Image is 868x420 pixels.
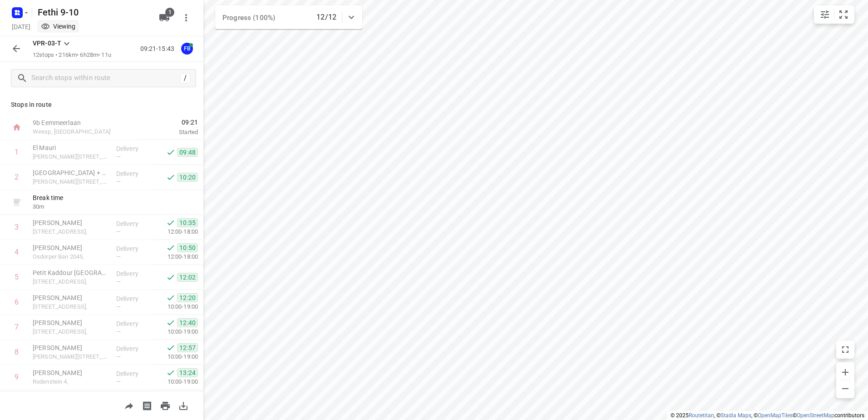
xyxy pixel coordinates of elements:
[116,369,150,378] p: Delivery
[166,148,175,157] svg: Done
[11,100,192,110] p: Stops in route
[33,118,127,127] p: 9b Eemmeerlaan
[153,227,198,236] p: 12:00-18:00
[153,377,198,386] p: 10:00-19:00
[116,153,121,160] span: —
[155,9,173,27] button: 1
[222,14,275,22] span: Progress (100%)
[140,44,178,54] p: 09:21-15:43
[33,277,109,286] p: [STREET_ADDRESS],
[671,412,864,419] li: © 2025 , © , © © contributors
[720,412,751,419] a: Stadia Maps
[33,352,109,361] p: [PERSON_NAME][STREET_ADDRESS],
[153,302,198,311] p: 10:00-19:00
[116,219,150,228] p: Delivery
[177,173,198,182] span: 10:20
[138,401,156,410] span: Print shipping labels
[156,401,174,410] span: Print route
[15,323,19,331] div: 7
[33,202,109,211] p: 30 m
[116,269,150,278] p: Delivery
[166,243,175,252] svg: Done
[166,273,175,282] svg: Done
[166,368,175,377] svg: Done
[33,327,109,336] p: [STREET_ADDRESS],
[15,173,19,181] div: 2
[177,148,198,157] span: 09:48
[116,294,150,303] p: Delivery
[33,268,109,277] p: Petit Kaddour [GEOGRAPHIC_DATA]
[116,244,150,253] p: Delivery
[116,319,150,328] p: Delivery
[116,253,121,260] span: —
[138,118,198,127] span: 09:21
[15,348,19,356] div: 8
[166,293,175,302] svg: Done
[33,168,109,177] p: [GEOGRAPHIC_DATA] + Deliver salades
[33,177,109,186] p: Martini van Geffenstraat 29C,
[178,44,196,53] span: Assigned to Fethi B
[758,412,793,419] a: OpenMapTiles
[33,377,109,386] p: Rodenstein 4,
[180,73,190,83] div: /
[177,293,198,302] span: 12:20
[153,252,198,261] p: 12:00-18:00
[177,343,198,352] span: 12:57
[116,353,121,360] span: —
[215,5,362,29] div: Progress (100%)12/12
[316,12,336,23] p: 12/12
[33,293,109,302] p: [PERSON_NAME]
[174,401,192,410] span: Download route
[177,273,198,282] span: 12:02
[153,352,198,361] p: 10:00-19:00
[15,148,19,156] div: 1
[116,328,121,335] span: —
[15,223,19,231] div: 3
[15,273,19,281] div: 5
[689,412,714,419] a: Routetitan
[15,373,19,381] div: 9
[33,127,127,136] p: Weesp, [GEOGRAPHIC_DATA]
[177,318,198,327] span: 12:40
[31,71,180,85] input: Search stops within route
[15,298,19,306] div: 6
[33,193,109,202] p: Break time
[33,51,111,60] p: 12 stops • 216km • 6h28m • 11u
[116,228,121,235] span: —
[33,318,109,327] p: [PERSON_NAME]
[33,368,109,377] p: [PERSON_NAME]
[41,22,75,31] div: You are currently in view mode. To make any changes, go to edit project.
[166,218,175,227] svg: Done
[33,143,109,152] p: El Mauri
[120,401,138,410] span: Share route
[166,173,175,182] svg: Done
[834,5,853,24] button: Fit zoom
[814,5,854,24] div: small contained button group
[153,327,198,336] p: 10:00-19:00
[816,5,834,24] button: Map settings
[177,218,198,227] span: 10:35
[166,343,175,352] svg: Done
[116,178,121,185] span: —
[33,252,109,261] p: Osdorper Ban 2045,
[116,144,150,153] p: Delivery
[33,343,109,352] p: [PERSON_NAME]
[33,302,109,311] p: [STREET_ADDRESS],
[33,39,61,48] p: VPR-03-T
[116,344,150,353] p: Delivery
[177,368,198,377] span: 13:24
[33,227,109,236] p: [STREET_ADDRESS],
[15,248,19,256] div: 4
[33,243,109,252] p: [PERSON_NAME]
[166,318,175,327] svg: Done
[33,152,109,161] p: [PERSON_NAME][STREET_ADDRESS],
[138,128,198,137] p: Started
[116,303,121,310] span: —
[165,8,174,17] span: 1
[116,378,121,385] span: —
[33,218,109,227] p: [PERSON_NAME]
[116,169,150,178] p: Delivery
[116,278,121,285] span: —
[797,412,834,419] a: OpenStreetMap
[177,243,198,252] span: 10:50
